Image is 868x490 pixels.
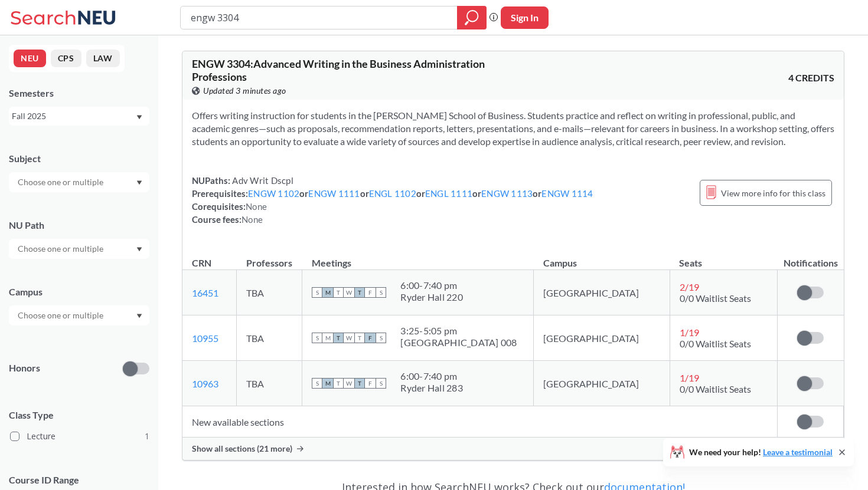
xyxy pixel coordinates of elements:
a: ENGW 1111 [308,188,360,199]
th: Meetings [302,245,534,270]
span: S [376,287,386,298]
a: ENGL 1102 [369,188,416,199]
a: 10963 [192,378,218,389]
span: M [322,287,333,298]
a: 10955 [192,333,218,344]
span: T [354,378,365,389]
button: Sign In [501,6,549,29]
div: Fall 2025Dropdown arrow [9,107,149,126]
div: Show all sections (21 more) [182,438,844,460]
input: Choose one or multiple [12,242,111,256]
svg: Dropdown arrow [136,180,142,185]
span: W [344,333,354,343]
td: TBA [237,361,302,406]
span: We need your help! [689,448,833,456]
div: Semesters [9,87,149,100]
span: W [344,378,354,389]
td: TBA [237,270,302,315]
span: Updated 3 minutes ago [203,84,286,97]
div: Subject [9,152,149,165]
span: F [365,333,376,343]
span: Show all sections (21 more) [192,443,292,454]
input: Choose one or multiple [12,175,111,189]
th: Campus [534,245,670,270]
span: None [242,214,263,225]
input: Class, professor, course number, "phrase" [190,8,449,28]
span: Adv Writ Dscpl [230,175,293,186]
a: ENGW 1114 [541,188,593,199]
span: M [322,333,333,343]
span: T [333,378,344,389]
div: 3:25 - 5:05 pm [400,325,517,337]
div: Dropdown arrow [9,172,149,192]
span: T [354,333,365,343]
svg: Dropdown arrow [136,314,142,318]
span: 1 [145,430,149,443]
input: Choose one or multiple [12,308,111,323]
span: 1 / 19 [680,372,699,383]
div: Fall 2025 [12,110,135,123]
a: ENGW 1113 [481,188,533,199]
span: None [246,201,267,212]
div: CRN [192,256,211,269]
label: Lecture [10,429,149,444]
section: Offers writing instruction for students in the [PERSON_NAME] School of Business. Students practic... [192,109,834,148]
span: S [376,378,386,389]
td: [GEOGRAPHIC_DATA] [534,315,670,361]
p: Honors [9,361,40,375]
div: magnifying glass [457,6,487,29]
span: ENGW 3304 : Advanced Writing in the Business Administration Professions [192,57,485,83]
button: CPS [51,50,81,67]
div: Dropdown arrow [9,305,149,325]
span: 0/0 Waitlist Seats [680,383,751,394]
a: ENGW 1102 [248,188,299,199]
span: View more info for this class [721,186,825,200]
td: TBA [237,315,302,361]
div: NU Path [9,219,149,232]
button: LAW [86,50,120,67]
span: F [365,378,376,389]
span: Class Type [9,409,149,422]
span: 4 CREDITS [788,71,834,84]
a: ENGL 1111 [425,188,472,199]
div: NUPaths: Prerequisites: or or or or or Corequisites: Course fees: [192,174,593,226]
div: Ryder Hall 220 [400,291,463,303]
th: Notifications [778,245,844,270]
div: 6:00 - 7:40 pm [400,370,463,382]
div: Dropdown arrow [9,239,149,259]
span: T [333,287,344,298]
span: S [312,378,322,389]
div: [GEOGRAPHIC_DATA] 008 [400,337,517,348]
span: T [354,287,365,298]
span: F [365,287,376,298]
td: [GEOGRAPHIC_DATA] [534,270,670,315]
td: [GEOGRAPHIC_DATA] [534,361,670,406]
th: Professors [237,245,302,270]
span: 2 / 19 [680,281,699,292]
span: S [312,333,322,343]
span: 0/0 Waitlist Seats [680,338,751,349]
a: 16451 [192,287,218,298]
div: Campus [9,285,149,298]
svg: Dropdown arrow [136,247,142,252]
div: 6:00 - 7:40 pm [400,279,463,291]
td: New available sections [182,406,778,438]
span: M [322,378,333,389]
span: 1 / 19 [680,327,699,338]
span: W [344,287,354,298]
span: S [376,333,386,343]
a: Leave a testimonial [763,447,833,457]
p: Course ID Range [9,473,149,487]
button: NEU [14,50,46,67]
span: S [312,287,322,298]
span: 0/0 Waitlist Seats [680,292,751,304]
div: Ryder Hall 283 [400,382,463,394]
svg: magnifying glass [465,9,479,26]
th: Seats [670,245,777,270]
span: T [333,333,344,343]
svg: Dropdown arrow [136,115,142,120]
